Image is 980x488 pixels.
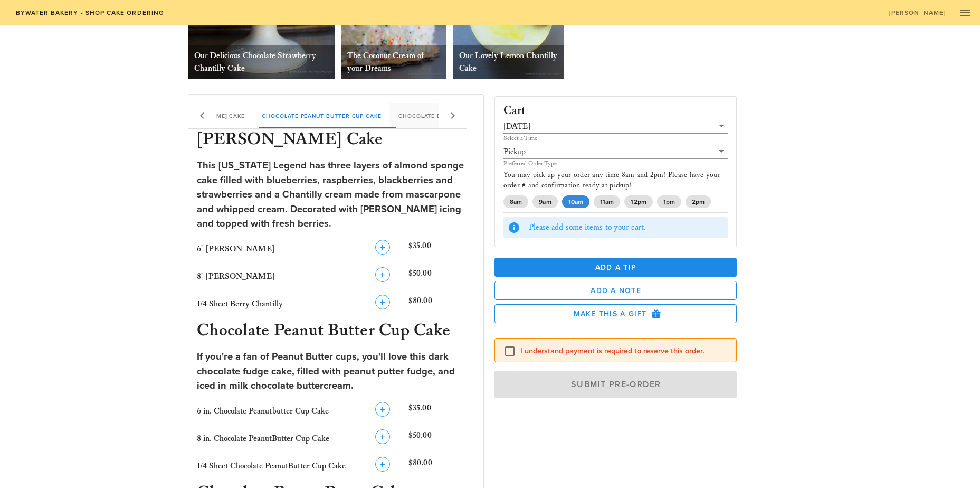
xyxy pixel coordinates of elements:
a: [PERSON_NAME] [882,5,953,20]
span: 8am [510,195,522,208]
button: Submit Pre-Order [494,371,737,398]
div: Pickup [503,145,728,158]
div: Pickup [503,147,526,157]
span: Add a Tip [503,263,729,272]
div: Preferred Order Type [503,161,728,167]
div: [DATE] [503,119,728,133]
span: 1/4 Sheet Chocolate PeanutButter Cup Cake [197,461,346,471]
button: Add a Note [494,281,737,300]
label: I understand payment is required to reserve this order. [520,346,728,356]
div: $80.00 [406,455,477,478]
span: 2pm [692,195,705,208]
div: Our Delicious Chocolate Strawberry Chantilly Cake [188,45,335,79]
span: 1/4 Sheet Berry Chantilly [197,299,283,309]
span: 6" [PERSON_NAME] [197,244,274,254]
div: $80.00 [406,293,477,316]
span: 8 in. Chocolate PeanutButter Cup Cake [197,434,329,444]
div: $35.00 [406,400,477,423]
span: Bywater Bakery - Shop Cake Ordering [15,9,164,16]
span: 6 in. Chocolate Peanutbutter Cup Cake [197,406,329,416]
div: $50.00 [406,427,477,451]
span: Make this a Gift [503,309,728,318]
h3: Cart [503,105,526,117]
div: $35.00 [406,238,477,261]
span: [PERSON_NAME] [889,9,946,16]
p: You may pick up your order any time 8am and 2pm! Please have your order # and confirmation ready ... [503,170,728,191]
div: Our Lovely Lemon Chantilly Cake [453,45,564,79]
a: Bywater Bakery - Shop Cake Ordering [8,5,170,20]
span: Submit Pre-Order [507,379,725,390]
h3: Chocolate Peanut Butter Cup Cake [195,320,477,343]
span: 11am [600,195,614,208]
span: Add a Note [503,286,728,295]
span: 10am [568,195,583,208]
span: 9am [539,195,551,208]
div: $50.00 [406,265,477,288]
div: If you're a fan of Peanut Butter cups, you'll love this dark chocolate fudge cake, filled with pe... [197,350,475,393]
div: Please add some items to your cart. [529,222,724,233]
span: 12pm [631,195,646,208]
span: 1pm [663,195,674,208]
div: Chocolate Butter Pecan Cake [390,103,509,128]
div: Select a Time [503,135,728,142]
h3: [PERSON_NAME] Cake [195,129,477,152]
button: Add a Tip [494,258,737,277]
div: Chocolate Peanut Butter Cup Cake [253,103,390,128]
div: This [US_STATE] Legend has three layers of almond sponge cake filled with blueberries, raspberrie... [197,158,475,231]
span: 8" [PERSON_NAME] [197,271,274,281]
button: Make this a Gift [494,304,737,323]
div: [DATE] [503,122,530,132]
div: The Coconut Cream of your Dreams [341,45,446,79]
